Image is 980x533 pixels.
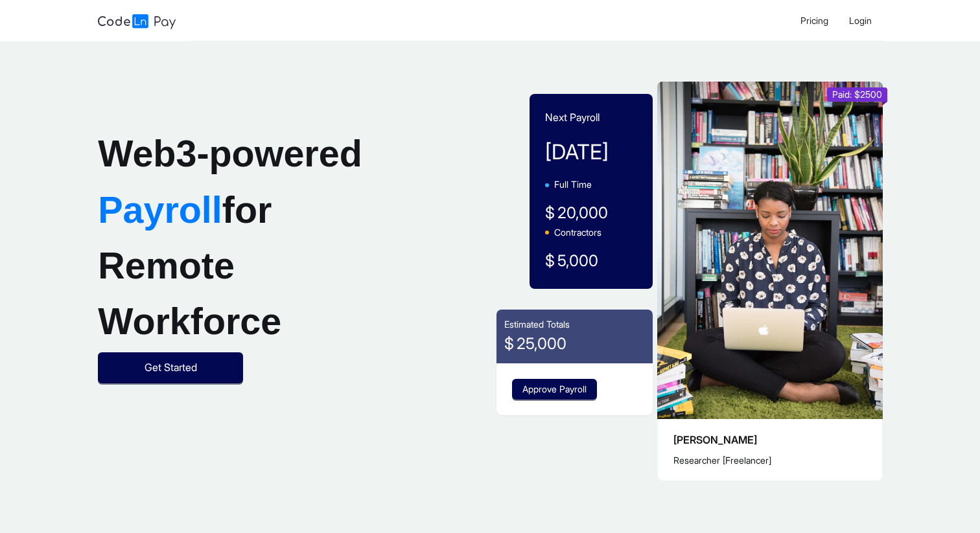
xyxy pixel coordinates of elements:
[554,227,601,238] span: Contractors
[557,203,608,222] span: 20,000
[800,15,828,26] span: Pricing
[517,334,566,353] span: 25,000
[504,319,570,330] span: Estimated Totals
[545,249,555,273] span: $
[545,201,555,225] span: $
[832,89,882,100] span: Paid: $2500
[545,109,637,126] p: Next Payroll
[98,189,222,231] span: Payroll
[512,379,597,400] button: Approve Payroll
[98,14,176,29] img: logo
[557,251,598,270] span: 5,000
[504,332,514,356] span: $
[554,179,592,190] span: Full Time
[145,359,197,376] span: Get Started
[545,139,609,164] span: [DATE]
[522,382,587,396] span: Approve Payroll
[673,455,771,466] span: Researcher [Freelancer]
[673,433,757,446] span: [PERSON_NAME]
[657,82,882,418] img: example
[98,362,243,373] a: Get Started
[98,352,243,383] button: Get Started
[98,126,419,349] h1: Web3-powered for Remote Workforce
[849,15,872,26] span: Login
